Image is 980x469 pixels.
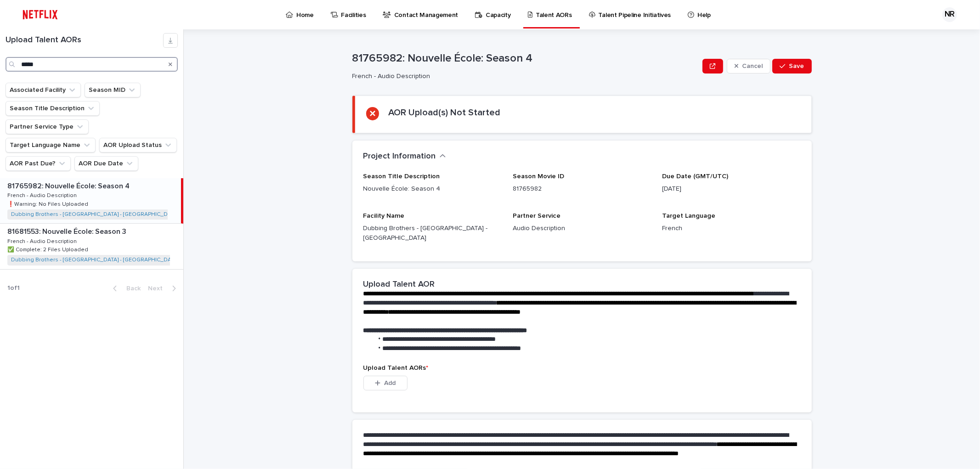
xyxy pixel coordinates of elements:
p: ✅ Complete: 2 Files Uploaded [7,245,90,253]
span: Partner Service [513,213,561,219]
span: Cancel [742,63,763,69]
span: Due Date (GMT/UTC) [662,173,728,180]
span: Season Movie ID [513,173,564,180]
p: 81765982: Nouvelle École: Season 4 [7,180,131,191]
p: French - Audio Description [7,237,79,245]
img: ifQbXi3ZQGMSEF7WDB7W [18,6,62,24]
p: 81765982: Nouvelle École: Season 4 [352,52,699,65]
button: Partner Service Type [6,119,89,134]
button: AOR Upload Status [99,138,177,153]
input: Search [6,57,178,72]
p: French [662,224,800,233]
button: Season MID [85,83,141,97]
h1: Upload Talent AORs [6,35,163,45]
p: [DATE] [662,184,800,194]
button: Add [363,376,408,390]
button: Target Language Name [6,138,96,153]
a: Dubbing Brothers - [GEOGRAPHIC_DATA] - [GEOGRAPHIC_DATA] [11,211,179,218]
div: NR [942,7,957,22]
span: Save [789,63,804,69]
p: French - Audio Description [7,191,79,199]
a: Dubbing Brothers - [GEOGRAPHIC_DATA] - [GEOGRAPHIC_DATA] [11,257,179,263]
p: Audio Description [513,224,651,233]
h2: AOR Upload(s) Not Started [388,107,500,118]
button: Next [144,284,183,293]
h2: Upload Talent AOR [363,280,435,290]
button: Project Information [363,152,446,162]
p: Nouvelle École: Season 4 [363,184,502,194]
h2: Project Information [363,152,436,162]
button: Associated Facility [6,83,81,97]
button: Save [772,59,811,73]
button: Cancel [727,59,771,73]
span: Upload Talent AORs [363,365,429,371]
span: Season Title Description [363,173,440,180]
button: Back [106,284,144,293]
button: AOR Due Date [74,156,138,171]
span: Target Language [662,213,715,219]
span: Add [384,380,396,386]
p: 81681553: Nouvelle École: Season 3 [7,226,128,236]
p: Dubbing Brothers - [GEOGRAPHIC_DATA] - [GEOGRAPHIC_DATA] [363,224,502,243]
span: Next [148,285,168,292]
span: Facility Name [363,213,405,219]
span: Back [121,285,141,292]
button: AOR Past Due? [6,156,71,171]
p: 81765982 [513,184,651,194]
p: ❗️Warning: No Files Uploaded [7,199,90,208]
button: Season Title Description [6,101,100,116]
p: French - Audio Description [352,73,696,80]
